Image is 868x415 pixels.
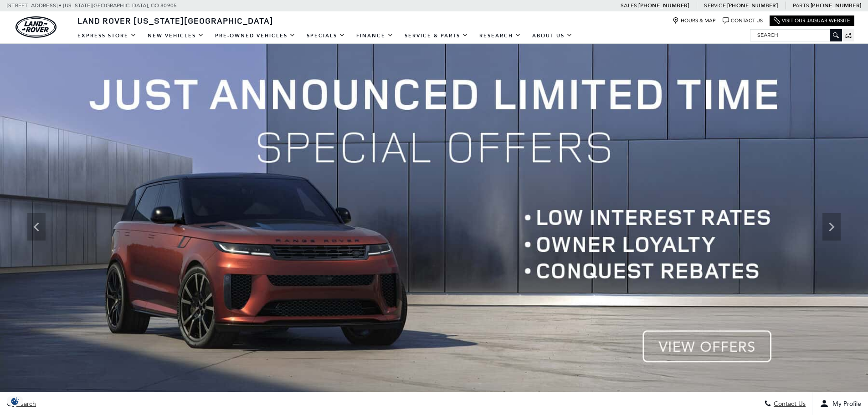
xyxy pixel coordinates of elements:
[72,28,142,44] a: EXPRESS STORE
[351,28,399,44] a: Finance
[27,213,46,241] div: Previous
[813,392,868,415] button: Open user profile menu
[771,400,806,408] span: Contact Us
[72,28,578,44] nav: Main Navigation
[5,396,26,406] section: Click to Open Cookie Consent Modal
[750,30,842,41] input: Search
[5,396,26,406] img: Opt-Out Icon
[723,17,763,24] a: Contact Us
[793,2,809,9] span: Parts
[822,213,841,241] div: Next
[301,28,351,44] a: Specials
[399,28,474,44] a: Service & Parts
[142,28,210,44] a: New Vehicles
[77,15,273,26] span: Land Rover [US_STATE][GEOGRAPHIC_DATA]
[811,2,861,9] a: [PHONE_NUMBER]
[72,15,279,26] a: Land Rover [US_STATE][GEOGRAPHIC_DATA]
[774,17,850,24] a: Visit Our Jaguar Website
[7,2,177,9] a: [STREET_ADDRESS] • [US_STATE][GEOGRAPHIC_DATA], CO 80905
[15,16,56,38] a: land-rover
[474,28,527,44] a: Research
[704,2,725,9] span: Service
[210,28,301,44] a: Pre-Owned Vehicles
[527,28,578,44] a: About Us
[829,400,861,408] span: My Profile
[673,17,716,24] a: Hours & Map
[621,2,637,9] span: Sales
[15,16,56,38] img: Land Rover
[727,2,778,9] a: [PHONE_NUMBER]
[638,2,689,9] a: [PHONE_NUMBER]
